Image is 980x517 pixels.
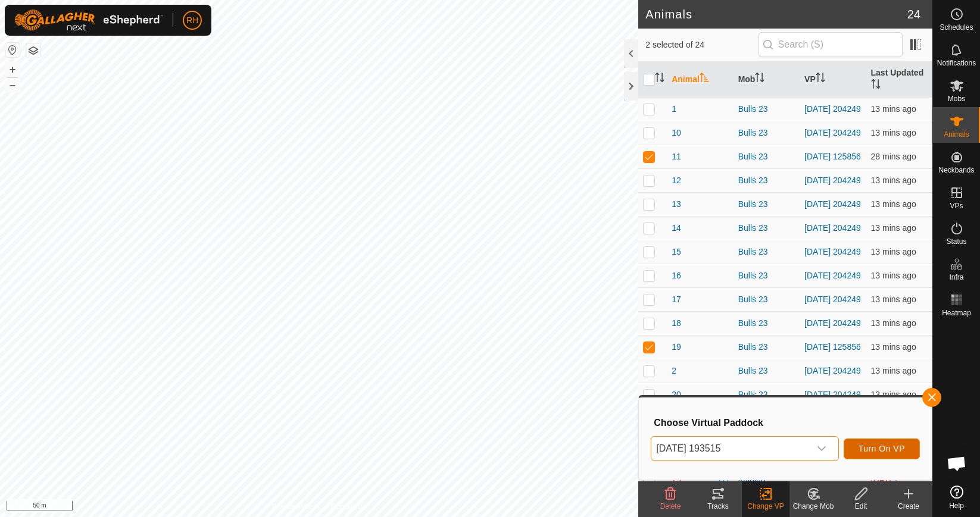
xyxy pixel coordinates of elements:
[700,74,709,84] p-sorticon: Activate to sort
[871,318,916,328] span: 12 Sept 2025, 7:22 pm
[672,127,681,139] span: 10
[844,438,920,459] button: Turn On VP
[667,62,733,98] th: Animal
[949,274,963,281] span: Infra
[804,247,861,256] a: [DATE] 204249
[871,390,916,399] span: 12 Sept 2025, 7:22 pm
[789,501,837,512] div: Change Mob
[907,5,920,23] span: 24
[738,270,795,282] div: Bulls 23
[5,43,20,57] button: Reset Map
[940,24,973,31] span: Schedules
[810,437,834,460] div: dropdown trigger
[871,294,916,304] span: 12 Sept 2025, 7:22 pm
[800,62,866,98] th: VP
[651,437,809,460] span: 2025-09-12 193515
[804,342,861,352] a: [DATE] 125856
[738,174,795,187] div: Bulls 23
[871,223,916,233] span: 12 Sept 2025, 7:22 pm
[816,74,825,84] p-sorticon: Activate to sort
[738,198,795,211] div: Bulls 23
[944,131,969,138] span: Animals
[672,151,681,163] span: 11
[804,271,861,280] a: [DATE] 204249
[672,365,676,377] span: 2
[738,246,795,258] div: Bulls 23
[645,7,907,21] h2: Animals
[871,366,916,375] span: 12 Sept 2025, 7:23 pm
[804,152,861,161] a: [DATE] 125856
[14,10,163,31] img: Gallagher Logo
[738,151,795,163] div: Bulls 23
[938,167,974,174] span: Neckbands
[672,222,681,234] span: 14
[939,446,975,481] div: Open chat
[672,341,681,353] span: 19
[672,270,681,282] span: 16
[738,388,795,401] div: Bulls 23
[859,444,905,453] span: Turn On VP
[871,271,916,280] span: 12 Sept 2025, 7:23 pm
[871,199,916,209] span: 12 Sept 2025, 7:22 pm
[272,502,317,512] a: Privacy Policy
[755,74,764,84] p-sorticon: Activate to sort
[804,199,861,209] a: [DATE] 204249
[672,317,681,330] span: 18
[949,502,964,509] span: Help
[950,202,963,209] span: VPs
[5,62,20,77] button: +
[871,104,916,114] span: 12 Sept 2025, 7:22 pm
[738,127,795,139] div: Bulls 23
[672,388,681,401] span: 20
[738,222,795,234] div: Bulls 23
[871,152,916,161] span: 12 Sept 2025, 7:07 pm
[738,365,795,377] div: Bulls 23
[804,366,861,375] a: [DATE] 204249
[804,104,861,114] a: [DATE] 204249
[738,103,795,115] div: Bulls 23
[933,481,980,514] a: Help
[694,501,742,512] div: Tracks
[871,128,916,137] span: 12 Sept 2025, 7:22 pm
[26,43,40,58] button: Map Layers
[654,417,920,428] h3: Choose Virtual Paddock
[738,317,795,330] div: Bulls 23
[672,246,681,258] span: 15
[871,81,881,90] p-sorticon: Activate to sort
[948,95,965,102] span: Mobs
[804,390,861,399] a: [DATE] 204249
[871,247,916,256] span: 12 Sept 2025, 7:22 pm
[645,39,758,51] span: 2 selected of 24
[804,176,861,185] a: [DATE] 204249
[759,32,903,57] input: Search (S)
[885,501,932,512] div: Create
[734,62,800,98] th: Mob
[871,176,916,185] span: 12 Sept 2025, 7:22 pm
[672,293,681,306] span: 17
[804,294,861,304] a: [DATE] 204249
[804,318,861,328] a: [DATE] 204249
[738,293,795,306] div: Bulls 23
[942,309,971,317] span: Heatmap
[331,502,366,512] a: Contact Us
[672,103,676,115] span: 1
[655,74,664,84] p-sorticon: Activate to sort
[804,481,845,503] a: [DATE] 192748
[866,62,932,98] th: Last Updated
[804,223,861,233] a: [DATE] 204249
[738,341,795,353] div: Bulls 23
[660,502,681,510] span: Delete
[672,198,681,211] span: 13
[946,238,966,245] span: Status
[742,501,789,512] div: Change VP
[672,174,681,187] span: 12
[186,14,198,27] span: RH
[837,501,885,512] div: Edit
[807,481,816,490] img: to
[871,342,916,352] span: 12 Sept 2025, 7:22 pm
[5,78,20,92] button: –
[937,59,976,67] span: Notifications
[804,128,861,137] a: [DATE] 204249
